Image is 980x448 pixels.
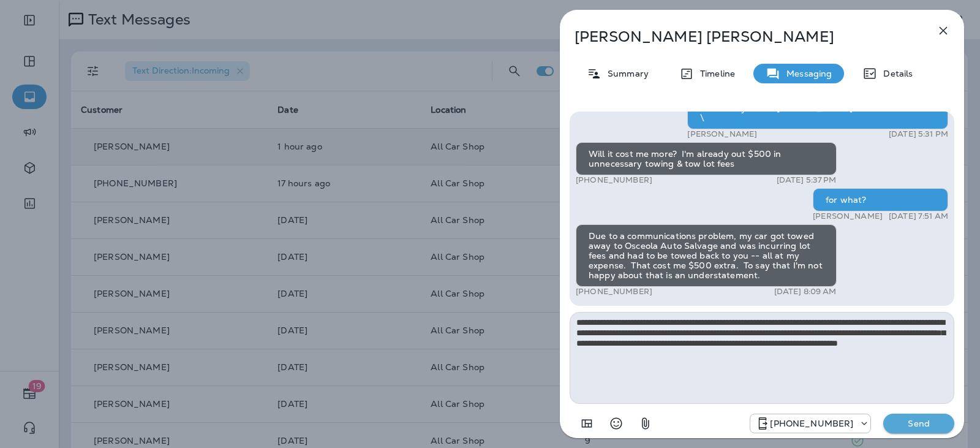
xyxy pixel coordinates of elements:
[687,129,757,139] p: [PERSON_NAME]
[889,129,948,139] p: [DATE] 5:31 PM
[576,142,837,175] div: Will it cost me more? I'm already out $500 in unnecessary towing & tow lot fees
[750,416,870,431] div: +1 (689) 265-4479
[694,69,735,78] p: Timeline
[893,418,944,429] p: Send
[575,28,909,45] p: [PERSON_NAME] [PERSON_NAME]
[601,69,649,78] p: Summary
[770,419,853,428] p: [PHONE_NUMBER]
[813,211,883,221] p: [PERSON_NAME]
[575,411,599,436] button: Add in a premade template
[604,411,628,436] button: Select an emoji
[877,69,913,78] p: Details
[780,69,832,78] p: Messaging
[774,287,837,297] p: [DATE] 8:09 AM
[576,224,837,287] div: Due to a communications problem, my car got towed away to Osceola Auto Salvage and was incurring ...
[813,188,948,211] div: for what?
[576,175,652,185] p: [PHONE_NUMBER]
[883,414,954,433] button: Send
[576,287,652,297] p: [PHONE_NUMBER]
[889,211,948,221] p: [DATE] 7:51 AM
[777,175,837,185] p: [DATE] 5:37 PM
